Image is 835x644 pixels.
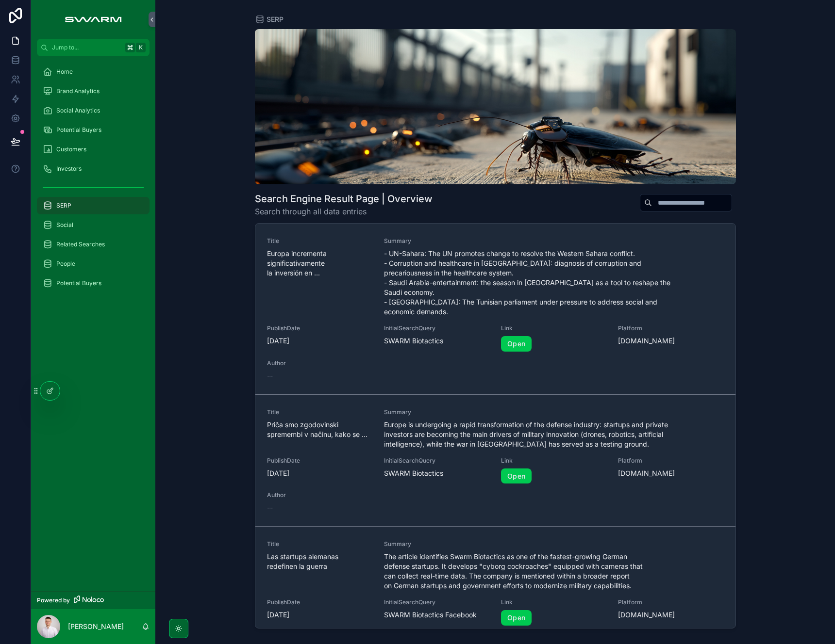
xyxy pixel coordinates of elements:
[384,540,685,548] span: Summary
[267,237,372,245] span: Title
[267,371,273,381] span: --
[384,324,489,332] span: InitialSearchQuery
[501,336,532,352] a: Open
[37,255,150,273] a: People
[56,87,100,95] span: Brand Analytics
[501,610,532,626] a: Open
[384,468,489,478] span: SWARM Biotactics
[618,457,723,465] span: Platform
[37,121,150,139] a: Potential Buyers
[618,324,723,332] span: Platform
[255,192,433,206] h1: Search Engine Result Page | Overview
[618,610,723,620] span: [DOMAIN_NAME]
[37,141,150,158] a: Customers
[267,598,372,606] span: PublishDate
[267,336,372,346] span: [DATE]
[267,420,372,439] span: Priča smo zgodovinski spremembi v načinu, kako se ...
[37,197,150,214] a: SERP
[618,468,723,478] span: [DOMAIN_NAME]
[56,279,101,287] span: Potential Buyers
[267,468,372,478] span: [DATE]
[384,420,685,449] span: Europe is undergoing a rapid transformation of the defense industry: startups and private investo...
[267,457,372,465] span: PublishDate
[267,359,372,367] span: Author
[267,249,372,278] span: Europa incrementa significativamente la inversión en ...
[267,610,372,620] span: [DATE]
[255,15,284,24] a: SERP
[267,491,372,499] span: Author
[255,206,433,217] span: Search through all data entries
[267,540,372,548] span: Title
[267,408,372,416] span: Title
[56,241,105,248] span: Related Searches
[384,237,685,245] span: Summary
[37,596,70,604] span: Powered by
[60,12,126,27] img: App logo
[37,39,150,56] button: Jump to...K
[37,216,150,234] a: Social
[384,610,489,620] span: SWARM Biotactics Facebook
[31,591,155,609] a: Powered by
[267,15,284,24] span: SERP
[56,202,71,209] span: SERP
[56,145,86,153] span: Customers
[31,56,155,305] div: scrollable content
[37,82,150,100] a: Brand Analytics
[52,44,121,51] span: Jump to...
[618,598,723,606] span: Platform
[384,457,489,465] span: InitialSearchQuery
[384,552,685,591] span: The article identifies Swarm Biotactics as one of the fastest-growing German defense startups. It...
[267,552,372,571] span: Las startups alemanas redefinen la guerra
[37,274,150,292] a: Potential Buyers
[384,598,489,606] span: InitialSearchQuery
[56,260,75,268] span: People
[37,102,150,119] a: Social Analytics
[68,622,124,631] p: [PERSON_NAME]
[56,165,82,173] span: Investors
[267,324,372,332] span: PublishDate
[501,324,606,332] span: Link
[384,408,685,416] span: Summary
[501,457,606,465] span: Link
[56,126,101,134] span: Potential Buyers
[255,224,735,395] a: TitleEuropa incrementa significativamente la inversión en ...Summary- UN-Sahara: The UN promotes ...
[37,236,150,253] a: Related Searches
[255,395,735,527] a: TitlePriča smo zgodovinski spremembi v načinu, kako se ...SummaryEurope is undergoing a rapid tra...
[501,468,532,484] a: Open
[384,336,489,346] span: SWARM Biotactics
[267,503,273,513] span: --
[37,160,150,177] a: Investors
[618,336,723,346] span: [DOMAIN_NAME]
[137,44,145,51] span: K
[37,63,150,80] a: Home
[56,221,73,229] span: Social
[56,68,73,76] span: Home
[501,598,606,606] span: Link
[384,249,685,317] span: - UN-Sahara: The UN promotes change to resolve the Western Sahara conflict. - Corruption and heal...
[56,107,100,114] span: Social Analytics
